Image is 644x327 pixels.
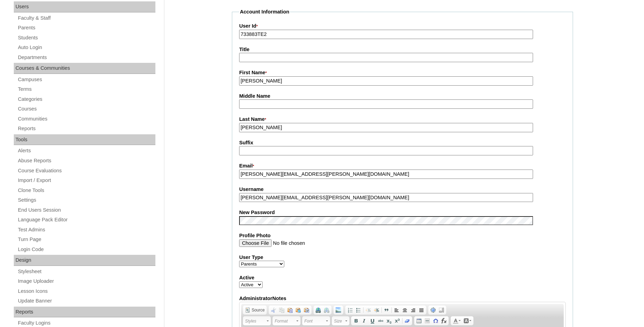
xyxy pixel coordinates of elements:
a: Paste [286,306,294,314]
a: Text Color [451,317,462,325]
a: Courses [17,105,155,113]
a: Format [273,316,300,325]
div: Reports [14,307,155,318]
a: Communities [17,115,155,123]
a: Auto Login [17,43,155,52]
a: Import / Export [17,176,155,185]
a: Underline [368,317,377,325]
a: Categories [17,95,155,104]
label: Title [239,46,566,53]
a: Stylesheet [17,267,155,276]
a: Insert Equation [440,317,448,325]
a: Faculty & Staff [17,14,155,22]
span: Format [275,317,295,325]
div: Courses & Communities [14,63,155,74]
a: Reports [17,124,155,133]
a: Insert/Remove Bulleted List [354,306,362,314]
a: Font [302,316,330,325]
a: Paste from Word [303,306,311,314]
span: Font [304,317,325,325]
a: Add Image [334,306,343,314]
a: Decrease Indent [364,306,372,314]
div: Tools [14,134,155,145]
a: Update Banner [17,297,155,305]
a: Align Right [409,306,417,314]
span: Styles [245,317,266,325]
a: Center [401,306,409,314]
a: Image Uploader [17,277,155,286]
a: Bold [352,317,360,325]
a: Parents [17,23,155,32]
a: Styles [243,316,271,325]
span: Source [251,307,265,313]
a: Align Left [392,306,401,314]
a: Size [332,316,349,325]
a: Turn Page [17,235,155,244]
a: Terms [17,85,155,94]
label: First Name [239,69,566,77]
a: Paste as plain text [294,306,303,314]
label: Profile Photo [239,232,566,239]
label: Active [239,274,566,281]
a: Strike Through [377,317,385,325]
a: Clone Tools [17,186,155,195]
label: Middle Name [239,93,566,100]
a: Unlink [323,306,331,314]
label: New Password [239,209,566,216]
a: Source [244,306,266,314]
a: Remove Format [403,317,411,325]
a: Students [17,33,155,42]
label: Username [239,186,566,193]
div: Design [14,255,155,266]
label: Email [239,162,566,170]
a: Settings [17,196,155,204]
a: Insert Special Character [431,317,440,325]
a: Test Admins [17,225,155,234]
a: Link [314,306,323,314]
a: Login Code [17,245,155,254]
label: Last Name [239,116,566,123]
label: Suffix [239,139,566,146]
a: Maximize [429,306,437,314]
a: Abuse Reports [17,156,155,165]
a: Course Evaluations [17,166,155,175]
a: Lesson Icons [17,287,155,296]
a: Insert Horizontal Line [423,317,431,325]
a: Show Blocks [437,306,446,314]
a: Departments [17,53,155,62]
a: Superscript [393,317,401,325]
a: Italic [360,317,368,325]
a: Block Quote [382,306,391,314]
label: AdministratorNotes [239,295,566,302]
a: Background Color [462,317,473,325]
a: Language Pack Editor [17,215,155,224]
a: Justify [417,306,426,314]
div: Users [14,1,155,12]
a: Insert/Remove Numbered List [346,306,354,314]
label: User Type [239,254,566,261]
a: Cut [269,306,278,314]
a: Increase Indent [372,306,381,314]
a: Campuses [17,75,155,84]
a: Subscript [385,317,393,325]
a: End Users Session [17,206,155,214]
a: Alerts [17,146,155,155]
span: Size [334,317,344,325]
a: Table [415,317,423,325]
label: User Id [239,22,566,30]
legend: Account Information [239,8,290,16]
a: Copy [278,306,286,314]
